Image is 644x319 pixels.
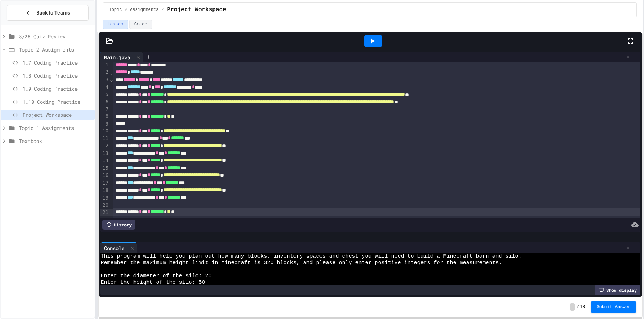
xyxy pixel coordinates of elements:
[19,124,92,132] span: Topic 1 Assignments
[19,137,92,145] span: Textbook
[7,5,89,21] button: Back to Teams
[570,303,575,311] span: -
[19,46,92,53] span: Topic 2 Assignments
[22,111,92,119] span: Project Workspace
[22,59,92,66] span: 1.7 Coding Practice
[19,33,92,40] span: 8/26 Quiz Review
[22,72,92,79] span: 1.8 Coding Practice
[103,20,128,29] button: Lesson
[167,5,226,14] span: Project Workspace
[161,7,164,13] span: /
[109,7,158,13] span: Topic 2 Assignments
[596,304,631,310] span: Submit Answer
[577,304,579,310] span: /
[591,301,636,313] button: Submit Answer
[580,304,585,310] span: 10
[22,98,92,106] span: 1.10 Coding Practice
[129,20,152,29] button: Grade
[22,85,92,93] span: 1.9 Coding Practice
[36,9,70,17] span: Back to Teams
